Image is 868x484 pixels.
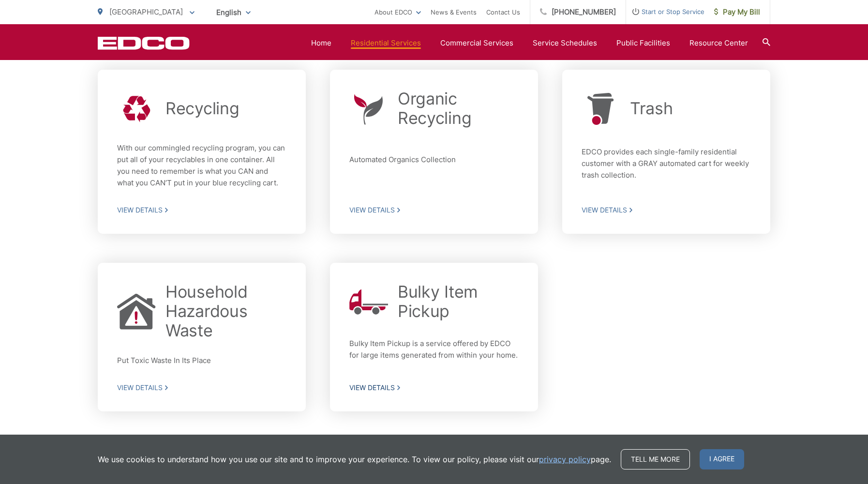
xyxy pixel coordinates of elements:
a: Service Schedules [533,37,597,49]
a: Public Facilities [616,37,670,49]
a: About EDCO [374,6,421,18]
span: [GEOGRAPHIC_DATA] [109,7,183,16]
a: Household Hazardous Waste Put Toxic Waste In Its Place View Details [98,263,306,411]
span: View Details [117,383,286,392]
span: English [209,4,258,21]
a: Residential Services [351,37,421,49]
a: Contact Us [486,6,520,18]
a: Trash EDCO provides each single-family residential customer with a GRAY automated cart for weekly... [562,70,770,234]
h2: Organic Recycling [398,89,519,128]
span: Pay My Bill [714,6,760,18]
p: We use cookies to understand how you use our site and to improve your experience. To view our pol... [98,454,611,465]
p: Automated Organics Collection [349,154,519,177]
a: privacy policy [539,454,591,465]
p: With our commingled recycling program, you can put all of your recyclables in one container. All ... [117,142,286,189]
a: Resource Center [689,37,748,49]
h2: Trash [630,99,673,118]
p: EDCO provides each single-family residential customer with a GRAY automated cart for weekly trash... [582,146,751,185]
p: Bulky Item Pickup is a service offered by EDCO for large items generated from within your home. [349,338,519,363]
h2: Household Hazardous Waste [165,282,286,340]
span: View Details [349,206,519,214]
a: EDCD logo. Return to the homepage. [98,36,190,50]
span: View Details [582,206,751,214]
span: View Details [117,206,286,214]
a: Home [311,37,331,49]
h2: Bulky Item Pickup [398,282,519,321]
span: View Details [349,383,519,392]
a: Bulky Item Pickup Bulky Item Pickup is a service offered by EDCO for large items generated from w... [330,263,538,411]
a: Organic Recycling Automated Organics Collection View Details [330,70,538,234]
h2: Recycling [165,99,239,118]
p: Put Toxic Waste In Its Place [117,355,286,366]
a: Tell me more [621,449,690,469]
a: Recycling With our commingled recycling program, you can put all of your recyclables in one conta... [98,70,306,234]
a: Commercial Services [440,37,513,49]
span: I agree [700,449,744,469]
a: News & Events [431,6,477,18]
